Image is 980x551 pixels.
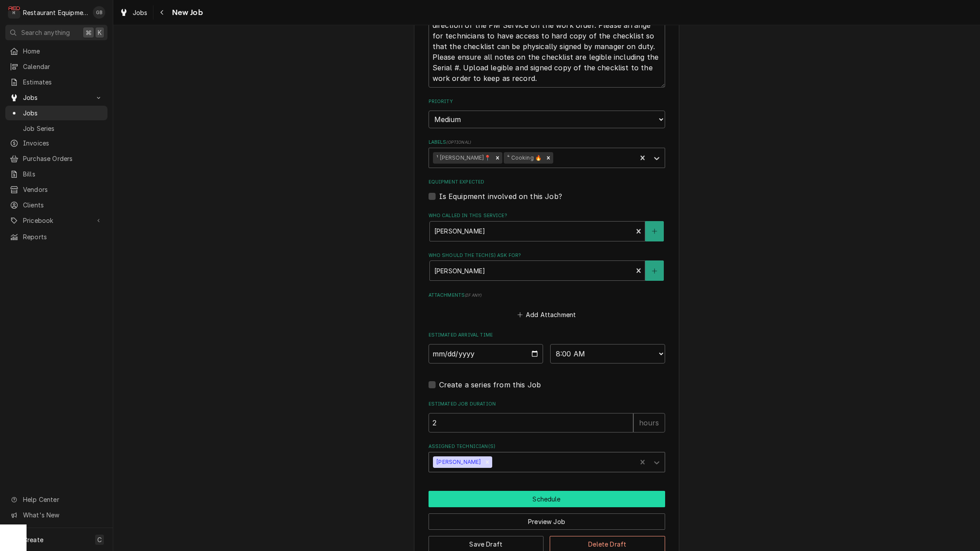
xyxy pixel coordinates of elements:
span: C [97,535,102,544]
span: Jobs [133,8,148,17]
div: Estimated Job Duration [429,401,665,432]
div: Estimated Arrival Time [429,332,665,363]
span: New Job [169,7,203,19]
div: Restaurant Equipment Diagnostics's Avatar [8,6,20,19]
button: Search anything⌘K [5,25,107,40]
a: Jobs [116,5,151,20]
svg: Create New Contact [652,228,657,234]
label: Estimated Job Duration [429,401,665,408]
a: Reports [5,230,107,244]
span: ( if any ) [465,293,482,298]
span: Purchase Orders [23,154,103,163]
a: Jobs [5,106,107,120]
label: Attachments [429,292,665,299]
div: Remove ⁴ Cooking 🔥 [544,152,553,164]
a: Vendors [5,182,107,197]
button: Preview Job [429,513,665,530]
div: ¹ [PERSON_NAME]📍 [433,152,493,164]
button: Add Attachment [516,309,578,321]
label: Labels [429,139,665,146]
span: Jobs [23,93,90,102]
label: Priority [429,98,665,105]
label: Estimated Arrival Time [429,332,665,339]
label: Create a series from this Job [439,379,541,390]
label: Is Equipment involved on this Job? [439,191,562,202]
span: K [98,28,102,37]
div: Who should the tech(s) ask for? [429,252,665,281]
a: Purchase Orders [5,151,107,166]
a: Go to Jobs [5,90,107,105]
a: Clients [5,198,107,212]
div: Assigned Technician(s) [429,443,665,472]
div: R [8,6,20,19]
div: hours [633,413,665,432]
a: Home [5,44,107,58]
div: Labels [429,139,665,168]
span: Jobs [23,108,103,118]
a: Invoices [5,136,107,150]
button: Schedule [429,491,665,507]
button: Create New Contact [645,221,664,241]
a: Calendar [5,59,107,74]
div: Button Group Row [429,491,665,507]
div: Attachments [429,292,665,321]
select: Time Select [550,344,665,364]
button: Create New Contact [645,260,664,281]
div: [PERSON_NAME] [433,456,482,468]
span: Reports [23,232,103,241]
div: Remove ¹ Beckley📍 [493,152,502,164]
span: Vendors [23,185,103,194]
span: Invoices [23,138,103,148]
a: Go to What's New [5,508,107,522]
span: Job Series [23,124,103,133]
a: Go to Help Center [5,492,107,507]
div: Equipment Expected [429,179,665,201]
a: Job Series [5,121,107,136]
div: Remove Thomas Ross [482,456,492,468]
label: Who called in this service? [429,212,665,219]
label: Assigned Technician(s) [429,443,665,450]
span: Calendar [23,62,103,71]
label: Equipment Expected [429,179,665,186]
span: Clients [23,200,103,210]
input: Date [429,344,544,364]
div: Gary Beaver's Avatar [93,6,105,19]
label: Who should the tech(s) ask for? [429,252,665,259]
span: ( optional ) [446,140,471,145]
span: ⌘ [85,28,92,37]
a: Go to Pricebook [5,213,107,228]
span: Pricebook [23,216,90,225]
div: Who called in this service? [429,212,665,241]
span: Search anything [21,28,70,37]
div: GB [93,6,105,19]
span: What's New [23,510,102,520]
span: Estimates [23,77,103,87]
span: Help Center [23,495,102,504]
div: Button Group Row [429,507,665,530]
a: Bills [5,167,107,181]
span: Home [23,46,103,56]
div: Priority [429,98,665,128]
span: Create [23,536,43,543]
a: Estimates [5,75,107,89]
svg: Create New Contact [652,268,657,274]
button: Navigate back [155,5,169,19]
div: Restaurant Equipment Diagnostics [23,8,88,17]
div: ⁴ Cooking 🔥 [504,152,544,164]
span: Bills [23,169,103,179]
